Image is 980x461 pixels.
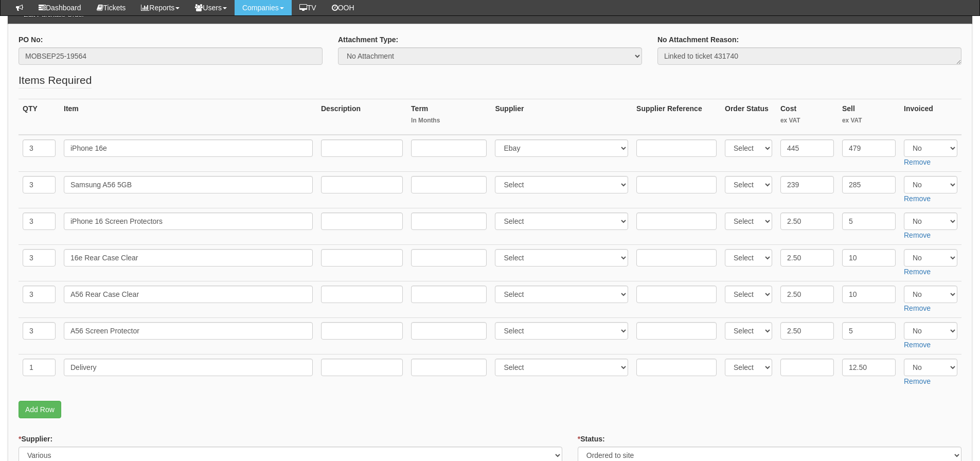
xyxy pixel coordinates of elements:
[317,99,407,135] th: Description
[411,116,487,125] small: In Months
[407,99,491,135] th: Term
[632,99,721,135] th: Supplier Reference
[19,401,61,418] a: Add Row
[578,434,605,444] label: Status:
[904,158,931,166] a: Remove
[904,341,931,349] a: Remove
[904,194,931,203] a: Remove
[838,99,900,135] th: Sell
[19,73,92,88] legend: Items Required
[842,116,896,125] small: ex VAT
[904,304,931,312] a: Remove
[60,99,317,135] th: Item
[900,99,961,135] th: Invoiced
[338,34,398,45] label: Attachment Type:
[776,99,838,135] th: Cost
[19,34,43,45] label: PO No:
[904,377,931,385] a: Remove
[780,116,834,125] small: ex VAT
[491,99,632,135] th: Supplier
[904,231,931,239] a: Remove
[657,34,739,45] label: No Attachment Reason:
[19,99,60,135] th: QTY
[721,99,776,135] th: Order Status
[904,268,931,276] a: Remove
[19,434,52,444] label: Supplier:
[657,47,961,65] textarea: Linked to ticket 431740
